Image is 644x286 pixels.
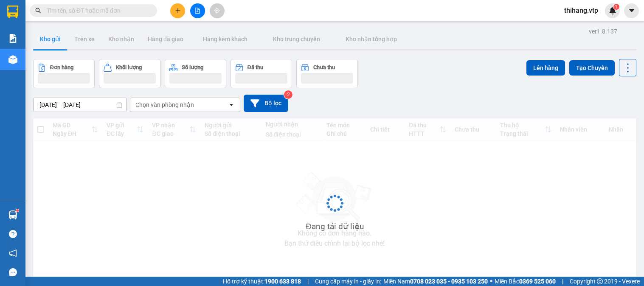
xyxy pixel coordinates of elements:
button: Kho gửi [33,29,67,49]
button: Bộ lọc [244,95,288,112]
div: Đã thu [247,64,263,70]
strong: 1900 633 818 [264,278,301,285]
img: logo-vxr [7,6,18,18]
span: | [307,277,309,286]
span: question-circle [9,230,17,238]
span: Miền Nam [383,277,488,286]
div: ver 1.8.137 [589,27,617,36]
button: Đơn hàng [33,59,95,88]
sup: 1 [613,4,619,10]
div: Chưa thu [313,64,335,70]
span: message [9,268,17,276]
img: warehouse-icon [8,55,17,64]
button: Khối lượng [99,59,160,88]
button: Đã thu [231,59,292,88]
span: 1 [615,4,618,10]
span: Hỗ trợ kỹ thuật: [223,277,301,286]
img: solution-icon [8,34,17,43]
img: warehouse-icon [8,210,17,219]
span: ⚪️ [490,280,492,283]
span: file-add [194,8,200,14]
div: Chọn văn phòng nhận [135,101,194,109]
span: Hàng kèm khách [203,36,247,42]
strong: 0369 525 060 [519,278,556,285]
button: Chưa thu [296,59,358,88]
div: Đang tải dữ liệu [306,220,364,233]
button: Kho nhận [101,29,141,49]
button: file-add [190,3,205,18]
span: thihang.vtp [557,5,605,16]
span: Miền Bắc [495,277,556,286]
button: plus [170,3,185,18]
span: plus [175,8,181,14]
div: Số lượng [182,64,203,70]
div: Đơn hàng [50,64,73,70]
sup: 1 [16,209,19,212]
span: | [562,277,563,286]
button: Số lượng [165,59,226,88]
button: Hàng đã giao [141,29,190,49]
span: search [35,8,41,14]
span: aim [214,8,220,14]
button: caret-down [624,3,639,18]
input: Tìm tên, số ĐT hoặc mã đơn [47,6,147,15]
button: aim [210,3,225,18]
input: Select a date range. [34,98,126,112]
span: Cung cấp máy in - giấy in: [315,277,381,286]
button: Lên hàng [526,60,565,76]
div: Khối lượng [116,64,142,70]
span: Kho nhận tổng hợp [346,36,397,42]
button: Tạo Chuyến [569,60,615,76]
svg: open [228,101,235,108]
span: Kho trung chuyển [273,36,320,42]
img: icon-new-feature [609,7,616,14]
span: notification [9,249,17,257]
sup: 2 [284,90,292,99]
button: Trên xe [67,29,101,49]
strong: 0708 023 035 - 0935 103 250 [410,278,488,285]
span: copyright [597,278,603,284]
span: caret-down [628,7,636,14]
